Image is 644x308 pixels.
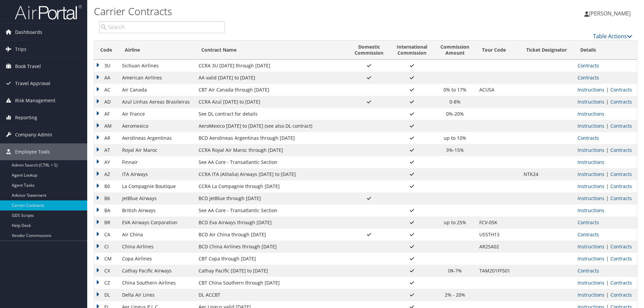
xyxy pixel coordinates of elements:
[94,84,119,96] td: AC
[119,168,195,180] td: ITA Airways
[94,4,456,18] h1: Carrier Contracts
[119,253,195,265] td: Copa Airlines
[119,192,195,204] td: JetBlue Airways
[119,217,195,229] td: EVA Airways Corporation
[434,84,476,96] td: 0% to 17%
[476,217,520,229] td: FCV-05K
[195,289,348,301] td: DL ACCBT
[610,123,632,129] a: View Contracts
[578,280,604,286] a: View Ticketing Instructions
[578,99,604,105] a: View Ticketing Instructions
[578,292,604,298] a: View Ticketing Instructions
[94,253,119,265] td: CM
[195,72,348,84] td: AA valid [DATE] to [DATE]
[195,204,348,217] td: See AA Core - Transatlantic Section
[604,86,610,93] span: |
[94,41,119,60] th: Code: activate to sort column descending
[476,84,520,96] td: ACUSA
[195,108,348,120] td: See DL contract for details
[119,96,195,108] td: Azul Linhas Aereas Brasileiras
[578,183,604,189] a: View Ticketing Instructions
[520,168,574,180] td: NTK24
[15,41,26,58] span: Trips
[589,10,631,17] span: [PERSON_NAME]
[578,267,599,274] a: View Contracts
[610,292,632,298] a: View Contracts
[195,253,348,265] td: CBT Copa through [DATE]
[476,241,520,253] td: AR25A02
[94,156,119,168] td: AY
[604,183,610,189] span: |
[119,132,195,144] td: Aerolineas Argentinas
[15,143,50,160] span: Employee Tools
[94,289,119,301] td: DL
[434,41,476,60] th: CommissionAmount: activate to sort column ascending
[15,4,82,20] img: airportal-logo.png
[195,168,348,180] td: CCRA ITA (Alitalia) Airways [DATE] to [DATE]
[195,96,348,108] td: CCRA Azul [DATE] to [DATE]
[119,289,195,301] td: Delta Air Lines
[195,265,348,277] td: Cathay Pacific [DATE] to [DATE]
[94,217,119,229] td: BR
[94,204,119,217] td: BA
[94,96,119,108] td: AD
[119,180,195,192] td: La Compagnie Boutique
[94,144,119,156] td: AT
[195,156,348,168] td: See AA Core - Transatlantic Section
[476,229,520,241] td: US5TH13
[578,111,604,117] a: View Ticketing Instructions
[578,74,599,81] a: View Contracts
[578,171,604,177] a: View Ticketing Instructions
[610,243,632,250] a: View Contracts
[119,41,195,60] th: Airline: activate to sort column ascending
[119,277,195,289] td: China Southern Airlines
[610,255,632,262] a: View Contracts
[94,180,119,192] td: B0
[578,207,604,213] a: View Ticketing Instructions
[434,217,476,229] td: up to 25%
[15,75,50,92] span: Travel Approval
[94,277,119,289] td: CZ
[578,135,599,141] a: View Contracts
[434,132,476,144] td: up to 10%
[119,156,195,168] td: Finnair
[119,144,195,156] td: Royal Air Maroc
[604,147,610,153] span: |
[610,171,632,177] a: View Contracts
[604,171,610,177] span: |
[578,147,604,153] a: View Ticketing Instructions
[604,195,610,201] span: |
[195,241,348,253] td: BCD China Airlines through [DATE]
[195,144,348,156] td: CCRA Royal Air Maroc through [DATE]
[584,3,637,23] a: [PERSON_NAME]
[578,159,604,165] a: View Ticketing Instructions
[15,126,52,143] span: Company Admin
[434,96,476,108] td: 0-8%
[94,72,119,84] td: AA
[94,241,119,253] td: CI
[119,265,195,277] td: Cathay Pacific Airways
[578,86,604,93] a: View Ticketing Instructions
[604,243,610,250] span: |
[610,86,632,93] a: View Contracts
[94,192,119,204] td: B6
[610,147,632,153] a: View Contracts
[604,292,610,298] span: |
[604,123,610,129] span: |
[119,204,195,217] td: British Airways
[593,33,632,40] a: Table Actions
[348,41,390,60] th: DomesticCommission: activate to sort column ascending
[610,280,632,286] a: View Contracts
[578,255,604,262] a: View Ticketing Instructions
[578,123,604,129] a: View Ticketing Instructions
[15,92,55,109] span: Risk Management
[610,195,632,201] a: View Contracts
[119,241,195,253] td: China Airlines
[99,21,225,33] input: Search
[119,84,195,96] td: Air Canada
[15,109,37,126] span: Reporting
[578,195,604,201] a: View Ticketing Instructions
[604,255,610,262] span: |
[434,108,476,120] td: 0%-20%
[434,144,476,156] td: 3%-15%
